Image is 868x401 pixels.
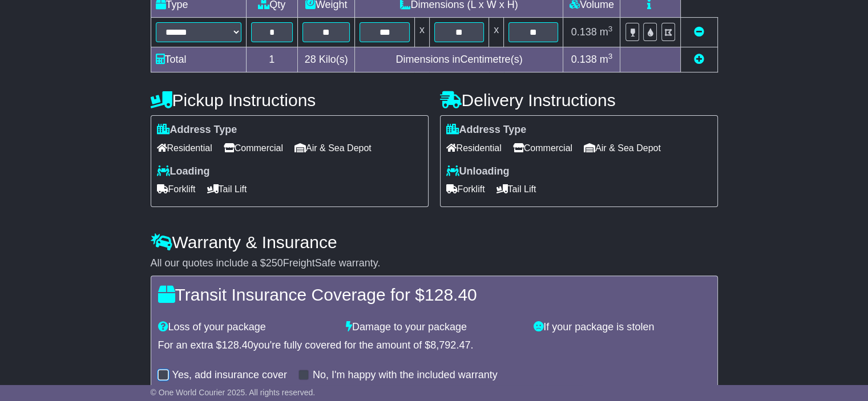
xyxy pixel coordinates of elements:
[297,47,355,72] td: Kilo(s)
[224,139,283,157] span: Commercial
[207,180,247,198] span: Tail Lift
[157,139,212,157] span: Residential
[446,139,502,157] span: Residential
[414,18,429,47] td: x
[152,321,340,334] div: Loss of your package
[151,47,246,72] td: Total
[496,180,536,198] span: Tail Lift
[151,91,429,110] h4: Pickup Instructions
[425,285,477,304] span: 128.40
[340,321,528,334] div: Damage to your package
[151,257,718,270] div: All our quotes include a $ FreightSafe warranty.
[157,124,237,136] label: Address Type
[222,339,253,351] span: 128.40
[313,369,498,382] label: No, I'm happy with the included warranty
[528,321,716,334] div: If your package is stolen
[158,285,710,304] h4: Transit Insurance Coverage for $
[151,233,718,252] h4: Warranty & Insurance
[489,18,504,47] td: x
[446,180,485,198] span: Forklift
[355,47,563,72] td: Dimensions in Centimetre(s)
[294,139,372,157] span: Air & Sea Depot
[513,139,572,157] span: Commercial
[158,339,710,352] div: For an extra $ you're fully covered for the amount of $ .
[157,180,196,198] span: Forklift
[446,165,510,178] label: Unloading
[571,26,597,38] span: 0.138
[151,388,316,397] span: © One World Courier 2025. All rights reserved.
[608,25,613,33] sup: 3
[305,54,316,65] span: 28
[600,26,613,38] span: m
[172,369,287,382] label: Yes, add insurance cover
[694,54,704,65] a: Add new item
[694,26,704,38] a: Remove this item
[571,54,597,65] span: 0.138
[584,139,661,157] span: Air & Sea Depot
[430,339,470,351] span: 8,792.47
[157,165,210,178] label: Loading
[266,257,283,269] span: 250
[608,52,613,60] sup: 3
[600,54,613,65] span: m
[246,47,297,72] td: 1
[440,91,718,110] h4: Delivery Instructions
[446,124,527,136] label: Address Type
